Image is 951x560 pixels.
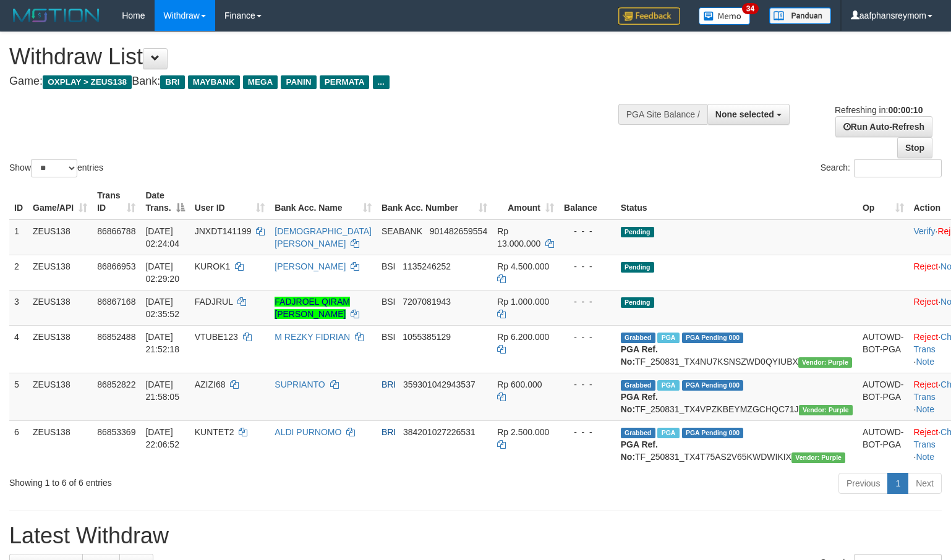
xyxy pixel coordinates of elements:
[9,6,103,25] img: MOTION_logo.png
[195,297,233,307] span: FADJRUL
[616,373,858,420] td: TF_250831_TX4VPZKBEYMZGCHQC71J
[908,473,942,494] a: Next
[270,184,377,219] th: Bank Acc. Name: activate to sort column ascending
[9,420,28,468] td: 6
[497,427,549,437] span: Rp 2.500.000
[9,219,28,255] td: 1
[497,332,549,342] span: Rp 6.200.000
[145,226,179,248] span: [DATE] 02:24:04
[160,75,184,89] span: BRI
[382,261,396,271] span: BSI
[145,380,179,402] span: [DATE] 21:58:05
[28,255,92,290] td: ZEUS138
[28,184,92,219] th: Game/API: activate to sort column ascending
[497,261,549,271] span: Rp 4.500.000
[145,332,179,354] span: [DATE] 21:52:18
[9,524,942,548] h1: Latest Withdraw
[682,380,744,391] span: PGA Pending
[92,184,140,219] th: Trans ID: activate to sort column ascending
[145,261,179,284] span: [DATE] 02:29:20
[914,261,939,271] a: Reject
[97,332,135,342] span: 86852488
[403,332,451,342] span: Copy 1055385129 to clipboard
[9,472,387,489] div: Showing 1 to 6 of 6 entries
[382,332,396,342] span: BSI
[707,104,790,125] button: None selected
[657,333,679,343] span: Marked by aafsolysreylen
[373,75,390,89] span: ...
[559,184,616,219] th: Balance
[621,344,658,367] b: PGA Ref. No:
[888,105,923,115] strong: 00:00:10
[28,290,92,325] td: ZEUS138
[497,297,549,307] span: Rp 1.000.000
[97,380,135,389] span: 86852822
[97,297,135,307] span: 86867168
[243,75,278,89] span: MEGA
[621,333,655,343] span: Grabbed
[887,473,908,494] a: 1
[403,297,451,307] span: Copy 7207081943 to clipboard
[377,184,492,219] th: Bank Acc. Number: activate to sort column ascending
[798,357,852,368] span: Vendor URL: https://trx4.1velocity.biz
[497,380,542,389] span: Rp 600.000
[858,420,909,468] td: AUTOWD-BOT-PGA
[145,427,179,449] span: [DATE] 22:06:52
[382,297,396,307] span: BSI
[275,261,346,271] a: [PERSON_NAME]
[657,428,679,438] span: Marked by aaftrukkakada
[564,260,611,273] div: - - -
[28,420,92,468] td: ZEUS138
[188,75,240,89] span: MAYBANK
[621,262,654,273] span: Pending
[9,290,28,325] td: 3
[275,226,372,248] a: [DEMOGRAPHIC_DATA][PERSON_NAME]
[9,75,621,88] h4: Game: Bank:
[31,159,77,177] select: Showentries
[382,226,422,236] span: SEABANK
[97,226,135,236] span: 86866788
[195,226,252,236] span: JNXDT141199
[140,184,189,219] th: Date Trans.: activate to sort column descending
[190,184,270,219] th: User ID: activate to sort column ascending
[281,75,316,89] span: PANIN
[564,426,611,438] div: - - -
[914,297,939,307] a: Reject
[621,439,658,462] b: PGA Ref. No:
[9,184,28,219] th: ID
[275,332,350,342] a: M REZKY FIDRIAN
[916,357,934,367] a: Note
[564,295,611,308] div: - - -
[403,380,475,389] span: Copy 359301042943537 to clipboard
[195,332,238,342] span: VTUBE123
[403,261,451,271] span: Copy 1135246252 to clipboard
[791,452,845,463] span: Vendor URL: https://trx4.1velocity.biz
[914,332,939,342] a: Reject
[430,226,487,236] span: Copy 901482659554 to clipboard
[769,7,831,24] img: panduan.png
[9,45,621,69] h1: Withdraw List
[916,452,934,462] a: Note
[858,373,909,420] td: AUTOWD-BOT-PGA
[145,297,179,319] span: [DATE] 02:35:52
[682,333,744,343] span: PGA Pending
[914,427,939,437] a: Reject
[9,255,28,290] td: 2
[275,380,325,389] a: SUPRIANTO
[821,159,942,177] label: Search:
[858,184,909,219] th: Op: activate to sort column ascending
[616,420,858,468] td: TF_250831_TX4T75AS2V65KWDWIKIX
[9,325,28,373] td: 4
[858,325,909,373] td: AUTOWD-BOT-PGA
[742,3,759,14] span: 34
[382,380,396,389] span: BRI
[497,226,540,248] span: Rp 13.000.000
[195,427,234,437] span: KUNTET2
[564,331,611,343] div: - - -
[621,392,658,414] b: PGA Ref. No:
[43,75,132,89] span: OXPLAY > ZEUS138
[403,427,475,437] span: Copy 384201027226531 to clipboard
[320,75,370,89] span: PERMATA
[275,427,341,437] a: ALDI PURNOMO
[97,427,135,437] span: 86853369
